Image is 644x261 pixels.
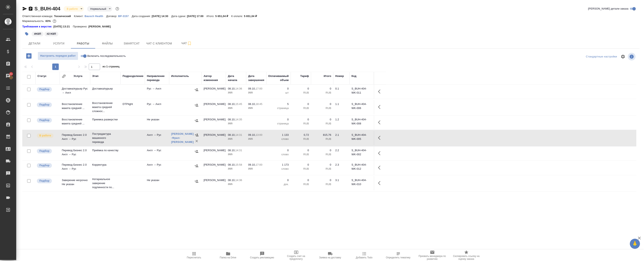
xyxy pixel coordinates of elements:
span: Чат с клиентом [146,41,172,46]
p: 09.10, [248,163,256,166]
div: Нажми, чтобы открыть папку с инструкцией [22,25,53,29]
button: Назначить [193,163,200,169]
p: 09.10, [248,133,256,136]
a: S_BUH-404 [34,6,60,11]
span: Чат [177,41,196,46]
p: 15:45 [235,102,242,106]
td: [PERSON_NAME] [202,115,226,130]
p: 0 [313,148,331,152]
p: 0 [268,148,289,152]
p: RUB [293,167,309,171]
p: ВР-3157 [118,15,132,18]
p: 0 [313,102,331,106]
span: Детали [25,41,44,46]
button: Здесь прячутся важные кнопки [376,102,385,112]
span: Создать счет на предоплату [282,255,311,260]
span: Скопировать ссылку на оценку заказа [452,255,481,260]
td: Англ → Рус [145,131,169,145]
p: 18:45 [256,102,262,106]
td: S_BUH-404-WK-012 [349,161,374,175]
p: 08.10, [228,102,235,106]
span: Призвать менеджера по развитию [418,255,447,260]
div: Этап [92,74,98,78]
p: 0 [313,178,331,182]
td: S_BUH-404-WK-010 [349,176,374,190]
p: [DATE] 17:00 [187,15,207,18]
p: 08.10, [228,87,235,90]
button: Пересчитать [177,250,211,261]
button: Заявка на доставку [313,250,347,261]
div: Можно подбирать исполнителей [36,118,58,123]
p: RUB [293,182,309,186]
td: S_BUH-404-WK-008 [349,115,374,130]
p: 14:35 [235,118,242,121]
p: 2025 [228,182,244,186]
div: Тариф [300,74,309,78]
td: Перевод Бизнес 2.0 Англ → Рус [60,161,90,175]
button: Здесь прячутся важные кнопки [376,178,385,188]
td: [PERSON_NAME] [202,161,226,175]
p: Итого: [206,15,215,18]
div: 3.1 [335,178,347,182]
p: Приемка разверстки [92,118,119,122]
span: 🙏 [631,239,638,248]
div: Автор изменения [204,74,224,82]
div: Исполнитель [171,74,189,78]
p: [DATE] 14:30 [152,15,171,18]
button: Назначить [193,148,200,154]
td: [PERSON_NAME] [202,146,226,161]
p: 0 [293,118,309,122]
p: RUB [313,137,331,141]
span: Файлы [98,41,117,46]
p: RUB [293,152,309,156]
button: Здесь прячутся важные кнопки [376,163,385,173]
p: 0 [293,148,309,152]
p: страница [268,106,289,110]
p: Восстановление макета средней сложнос... [92,101,119,113]
td: Рус → Англ [145,100,169,114]
td: Англ → Рус [145,161,169,175]
p: Подбор [39,118,49,122]
td: S_BUH-404-WK-005 [349,131,374,145]
td: S_BUH-404-WK-011 [349,85,374,99]
button: Скопировать ссылку на оценку заказа [449,250,483,261]
div: Можно подбирать исполнителей [36,163,58,168]
p: Технический [54,15,74,18]
td: Перевод Бизнес 2.0 Англ → Рус [60,131,90,145]
button: Удалить [194,138,200,144]
span: Создать рекламацию [250,256,274,259]
span: Добавить Todo [356,256,372,259]
div: Можно подбирать исполнителей [36,87,58,92]
button: В работе [66,7,79,11]
div: 1.2 [335,118,347,122]
button: Доп статусы указывают на важность/срочность заказа [115,6,120,11]
p: 2025 [228,137,244,141]
p: Bausch Health [84,15,106,18]
span: Папка на Drive [220,256,236,259]
p: 14:36 [235,87,242,90]
button: 🙏 [630,239,640,249]
p: Доставка/курьер [92,87,119,91]
td: Не указан [145,115,169,130]
p: К оплате: [231,15,244,18]
span: 2 НЗП [44,32,59,35]
p: 2025 [228,106,244,110]
td: Рус → Англ [145,85,169,99]
p: RUB [313,182,331,186]
button: Назначить [193,178,200,184]
td: [PERSON_NAME] [202,85,226,99]
p: 08.10, [228,163,235,166]
p: 815,76 [313,133,331,137]
p: 0 [268,178,289,182]
p: RUB [313,122,331,126]
p: Клиент: [74,15,84,18]
p: страница [268,122,289,126]
p: 08.10, [228,118,235,121]
p: 14:31 [235,149,242,152]
p: 0 [293,163,309,167]
p: Приёмка по качеству [92,148,119,152]
button: Папка на Drive [211,250,245,261]
p: 08.10, [228,179,235,182]
span: [PERSON_NAME] детали заказа [588,7,628,11]
p: 08.10, [228,133,235,136]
